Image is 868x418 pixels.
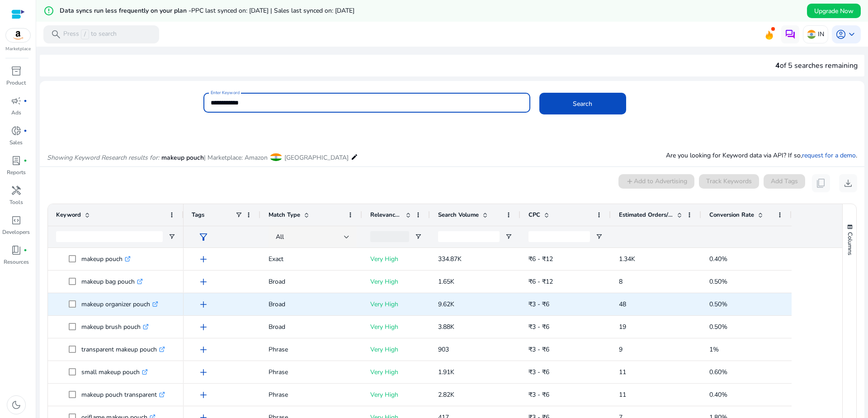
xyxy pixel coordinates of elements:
[370,295,422,313] p: Very High
[666,151,857,160] p: Are you looking for Keyword data via API? If so, .
[56,211,81,219] span: Keyword
[438,323,454,331] span: 3.88K
[370,211,402,219] span: Relevance Score
[269,385,354,404] p: Phrase
[619,368,626,376] span: 11
[24,159,27,162] span: fiber_manual_record
[81,295,158,313] p: makeup organizer pouch
[370,363,422,381] p: Very High
[539,93,626,114] button: Search
[11,109,21,117] p: Ads
[43,5,54,16] mat-icon: error_outline
[198,299,209,310] span: add
[6,28,30,42] img: amazon.svg
[81,385,165,404] p: makeup pouch transparent
[438,255,462,263] span: 334.87K
[81,29,89,39] span: /
[81,272,143,291] p: makeup bag pouch
[198,322,209,332] span: add
[60,7,354,15] h5: Data syncs run less frequently on your plan -
[807,4,861,18] button: Upgrade Now
[198,276,209,287] span: add
[775,60,858,71] div: of 5 searches remaining
[204,153,268,162] span: | Marketplace: Amazon
[161,153,204,162] span: makeup pouch
[198,254,209,265] span: add
[846,29,857,40] span: keyboard_arrow_down
[709,323,727,331] span: 0.50%
[11,245,22,256] span: book_4
[7,168,26,176] p: Reports
[370,385,422,404] p: Very High
[269,211,300,219] span: Match Type
[284,153,349,162] span: [GEOGRAPHIC_DATA]
[619,390,626,399] span: 11
[2,228,30,236] p: Developers
[438,231,500,242] input: Search Volume Filter Input
[24,248,27,252] span: fiber_manual_record
[81,340,165,359] p: transparent makeup pouch
[4,258,29,266] p: Resources
[370,272,422,291] p: Very High
[11,66,22,76] span: inventory_2
[11,155,22,166] span: lab_profile
[595,233,603,240] button: Open Filter Menu
[198,389,209,400] span: add
[709,211,754,219] span: Conversion Rate
[775,61,780,71] span: 4
[51,29,61,40] span: search
[573,99,592,109] span: Search
[6,79,26,87] p: Product
[846,232,854,255] span: Columns
[438,345,449,354] span: 903
[438,368,454,376] span: 1.91K
[198,232,209,242] span: filter_alt
[269,272,354,291] p: Broad
[24,99,27,103] span: fiber_manual_record
[709,368,727,376] span: 0.60%
[269,318,354,336] p: Broad
[528,345,549,354] span: ₹3 - ₹6
[11,185,22,196] span: handyman
[528,368,549,376] span: ₹3 - ₹6
[528,277,553,286] span: ₹6 - ₹12
[11,215,22,226] span: code_blocks
[192,211,204,219] span: Tags
[198,344,209,355] span: add
[814,6,854,16] span: Upgrade Now
[56,231,163,242] input: Keyword Filter Input
[81,363,148,381] p: small makeup pouch
[709,345,719,354] span: 1%
[11,125,22,136] span: donut_small
[438,211,479,219] span: Search Volume
[619,277,623,286] span: 8
[81,318,149,336] p: makeup brush pouch
[528,323,549,331] span: ₹3 - ₹6
[528,300,549,309] span: ₹3 - ₹6
[528,255,553,263] span: ₹6 - ₹12
[839,174,857,192] button: download
[709,390,727,399] span: 0.40%
[619,323,626,331] span: 19
[619,345,623,354] span: 9
[351,152,358,162] mat-icon: edit
[370,318,422,336] p: Very High
[709,255,727,263] span: 0.40%
[505,233,512,240] button: Open Filter Menu
[81,250,131,268] p: makeup pouch
[438,390,454,399] span: 2.82K
[619,211,673,219] span: Estimated Orders/Month
[709,277,727,286] span: 0.50%
[24,129,27,133] span: fiber_manual_record
[370,340,422,359] p: Very High
[528,211,540,219] span: CPC
[835,29,846,40] span: account_circle
[211,90,240,96] mat-label: Enter Keyword
[63,29,117,39] p: Press to search
[528,231,590,242] input: CPC Filter Input
[269,363,354,381] p: Phrase
[5,46,31,52] p: Marketplace
[269,295,354,313] p: Broad
[843,178,854,189] span: download
[276,233,284,241] span: All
